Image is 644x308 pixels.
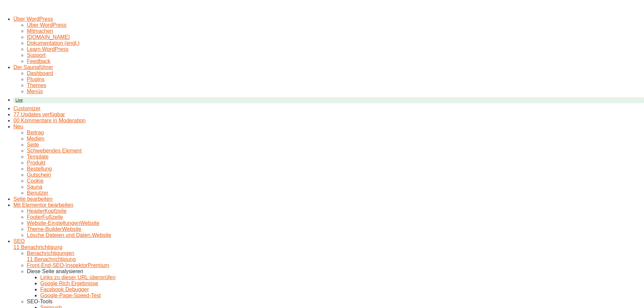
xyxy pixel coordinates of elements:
[62,226,82,232] span: Website
[27,46,68,52] a: Learn WordPress
[27,256,30,262] span: 1
[13,97,644,103] a: Live
[40,274,115,280] a: Links zu dieser URL überprüfen
[13,82,644,95] ul: Der Saunaführer
[27,88,43,94] a: Menüs
[92,232,111,238] span: Website
[27,220,80,226] span: Website-Einstellungen
[80,220,100,226] span: Website
[42,214,63,220] span: Fußzeile
[27,142,39,147] a: Seite
[13,64,53,70] a: Der Saunaführer
[30,256,76,262] span: 1 Benachrichtigung
[40,293,101,298] a: Google-Page-Speed-Test
[27,76,44,82] a: Plugins
[27,52,46,58] a: Support
[27,214,63,220] a: FooterFußzeile
[27,250,644,262] a: Benachrichtigungen
[27,299,644,305] div: SEO-Tools
[13,70,644,82] ul: Der Saunaführer
[27,190,48,196] a: Benutzer
[27,28,53,34] a: Mitmachen
[13,112,16,117] span: 7
[27,268,644,274] div: Diese Seite analysieren
[27,130,44,135] a: Beitrag
[40,287,89,292] a: Facebook Debugger
[27,82,46,88] a: Themes
[27,178,44,184] a: Cookie
[27,136,44,141] a: Medien
[27,58,50,64] a: Feedback
[27,160,45,166] a: Produkt
[27,154,49,160] a: Template
[13,106,41,111] a: Customizer
[27,226,62,232] span: Theme-Builder
[27,262,109,268] a: Front-End-SEO-Inspektor
[27,172,51,178] a: Gutschein
[16,244,62,250] span: 1 Benachrichtigung
[13,124,23,129] span: Neu
[27,22,66,28] a: Über WordPress
[27,70,53,76] a: Dashboard
[40,281,98,286] a: Google Rich Ergebnisse
[13,238,25,244] span: SEO
[27,208,66,214] a: HeaderKopfzeile
[16,118,86,123] span: 0 Kommentare in Moderation
[13,196,53,202] a: Seite bearbeiten
[13,244,16,250] span: 1
[16,112,65,117] span: 7 Updates verfügbar
[27,214,42,220] span: Footer
[27,34,70,40] a: [DOMAIN_NAME]
[27,220,99,226] a: Website-EinstellungenWebsite
[27,148,82,153] a: Schwebendes Element
[27,40,79,46] a: Dokumentation (engl.)
[13,22,644,34] ul: Über WordPress
[44,208,66,214] span: Kopfzeile
[13,16,53,22] span: Über WordPress
[27,208,44,214] span: Header
[13,34,644,64] ul: Über WordPress
[27,232,92,238] span: Lösche Dateien und Daten.
[27,232,111,238] a: Lösche Dateien und Daten.Website
[27,166,52,172] a: Bestellung
[13,130,644,196] ul: Neu
[27,184,42,190] a: Sauna
[88,262,109,268] span: Premium
[27,226,81,232] a: Theme-BuilderWebsite
[13,202,73,208] a: Mit Elementor bearbeiten
[13,118,16,123] span: 0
